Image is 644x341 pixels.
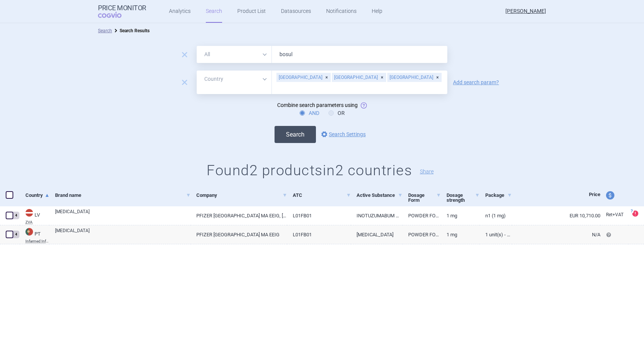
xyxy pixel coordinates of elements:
[512,206,600,225] a: EUR 10,710.00
[25,228,33,236] img: Portugal
[351,206,402,225] a: INOTUZUMABUM OZOGAMICINUM
[112,27,150,35] li: Search Results
[287,206,351,225] a: L01FB01
[387,73,442,82] div: [GEOGRAPHIC_DATA]
[320,130,366,139] a: Search Settings
[20,227,49,243] a: PTPTInfarmed Infomed
[589,192,600,197] span: Price
[13,231,19,238] div: 4
[332,73,386,82] div: [GEOGRAPHIC_DATA]
[55,186,191,204] a: Brand name
[25,209,33,217] img: Latvia
[55,208,191,222] a: [MEDICAL_DATA]
[13,212,19,219] div: 4
[287,225,351,244] a: L01FB01
[55,227,191,241] a: [MEDICAL_DATA]
[453,80,499,85] a: Add search param?
[447,186,480,209] a: Dosage strength
[300,109,319,117] label: AND
[632,211,641,217] a: ?
[191,206,287,225] a: PFIZER [GEOGRAPHIC_DATA] MA EEIG, [GEOGRAPHIC_DATA]
[357,186,402,204] a: Active Substance
[276,73,331,82] div: [GEOGRAPHIC_DATA]
[606,212,623,217] span: Retail price with VAT
[351,225,402,244] a: [MEDICAL_DATA]
[441,225,480,244] a: 1 mg
[408,186,441,209] a: Dosage Form
[98,27,112,35] li: Search
[98,12,132,18] span: COGVIO
[402,206,441,225] a: POWDER FOR CONCENTRATE FOR SOLUTION FOR INFUSION
[485,186,512,204] a: Package
[98,4,146,19] a: Price MonitorCOGVIO
[629,209,634,214] span: ?
[20,208,49,224] a: LVLVZVA
[196,186,287,204] a: Company
[480,225,512,244] a: 1 unit(s) - 4 ml
[402,225,441,244] a: POWDER FOR CONCENTRATE FOR SOLUTION FOR INFUSION
[98,4,146,12] strong: Price Monitor
[420,169,434,174] button: Share
[328,109,345,117] label: OR
[441,206,480,225] a: 1 mg
[512,225,600,244] a: N/A
[275,126,316,143] button: Search
[277,102,358,108] span: Combine search parameters using
[600,209,628,221] a: Ret+VAT
[98,28,112,33] a: Search
[25,220,49,224] abbr: ZVA — Online database developed by State Agency of Medicines Republic of Latvia.
[120,28,150,33] strong: Search Results
[25,239,49,243] abbr: Infarmed Infomed — Infomed - medicinal products database, published by Infarmed, National Authori...
[191,225,287,244] a: PFIZER [GEOGRAPHIC_DATA] MA EEIG
[293,186,351,204] a: ATC
[25,186,49,204] a: Country
[480,206,512,225] a: N1 (1 mg)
